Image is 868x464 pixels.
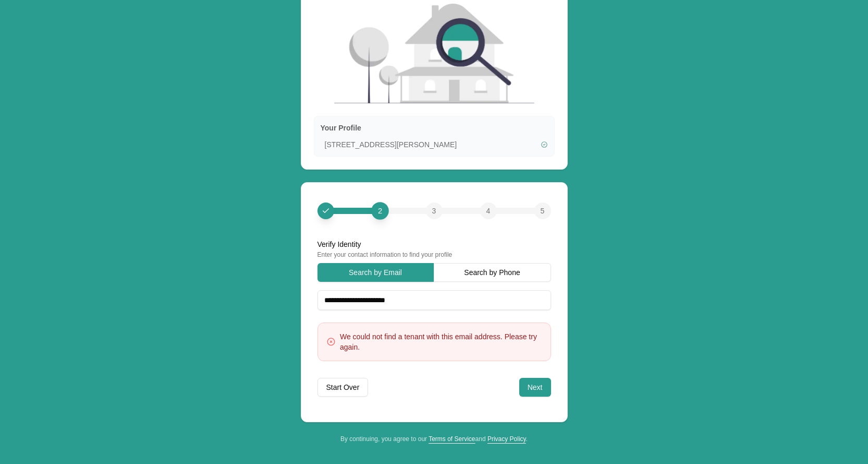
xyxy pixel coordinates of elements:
h3: Your Profile [321,123,548,133]
a: Terms of Service [429,435,475,443]
span: 2 [377,206,382,217]
button: Next [519,378,551,397]
button: search by email [317,263,434,282]
a: Privacy Policy [487,435,526,443]
button: Start Over [317,378,369,397]
div: Verify Identity [317,239,551,249]
div: Search type [317,263,551,282]
img: House searching illustration [334,4,534,103]
h3: We could not find a tenant with this email address. Please try again. [340,331,542,352]
button: search by phone [434,263,551,282]
span: 4 [486,206,491,216]
span: 5 [541,206,545,216]
span: [STREET_ADDRESS][PERSON_NAME] [325,139,536,150]
div: By continuing, you agree to our and . [301,435,568,443]
div: Enter your contact information to find your profile [317,251,551,259]
span: 3 [432,206,436,216]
